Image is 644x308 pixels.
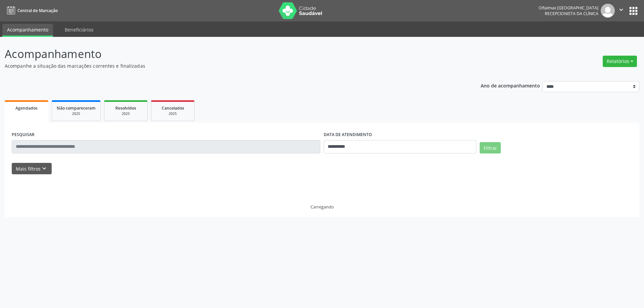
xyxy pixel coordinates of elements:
[115,105,136,111] span: Resolvidos
[481,81,540,89] p: Ano de acompanhamento
[15,105,38,111] span: Agendados
[5,5,58,16] a: Central de Marcação
[5,62,449,69] p: Acompanhe a situação das marcações correntes e finalizadas
[5,46,449,62] p: Acompanhamento
[12,163,52,175] button: Mais filtroskeyboard_arrow_down
[60,24,98,36] a: Beneficiários
[324,130,372,140] label: DATA DE ATENDIMENTO
[480,142,501,153] button: Filtrar
[615,4,628,18] button: 
[618,6,625,13] i: 
[57,111,96,116] div: 2025
[41,165,48,172] i: keyboard_arrow_down
[545,11,598,16] span: Recepcionista da clínica
[603,56,637,67] button: Relatórios
[17,8,58,13] span: Central de Marcação
[109,111,143,116] div: 2025
[156,111,190,116] div: 2025
[628,5,639,17] button: apps
[2,24,53,37] a: Acompanhamento
[162,105,184,111] span: Cancelados
[539,5,598,11] div: Oftalmax [GEOGRAPHIC_DATA]
[12,130,35,140] label: PESQUISAR
[601,4,615,18] img: img
[311,204,334,210] div: Carregando
[57,105,96,111] span: Não compareceram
